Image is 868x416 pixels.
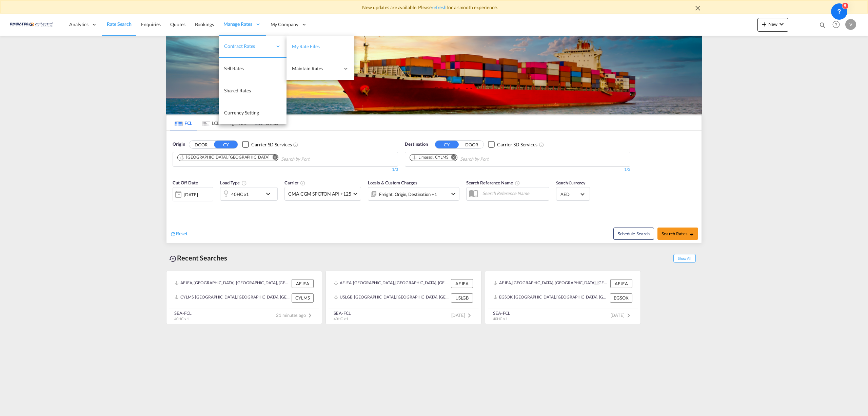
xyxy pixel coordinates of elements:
span: Show All [673,254,696,263]
button: DOOR [460,141,484,148]
span: Enquiries [141,21,161,27]
span: Search Rates [662,231,694,236]
span: Help [830,19,842,30]
md-icon: icon-airplane [229,119,237,124]
md-icon: icon-plus 400-fg [760,20,768,28]
md-icon: icon-chevron-right [625,311,633,320]
span: Analytics [69,21,88,28]
div: [DATE] [184,192,198,198]
div: Carrier SD Services [251,141,292,148]
img: LCL+%26+FCL+BACKGROUND.png [166,36,702,114]
recent-search-card: AEJEA, [GEOGRAPHIC_DATA], [GEOGRAPHIC_DATA], [GEOGRAPHIC_DATA], [GEOGRAPHIC_DATA] AEJEAEGSOK, [GE... [485,271,641,324]
div: EGSOK [610,293,632,302]
span: 21 minutes ago [276,312,314,318]
span: Contract Rates [224,43,272,50]
span: [DATE] [611,312,633,318]
span: Manage Rates [223,21,252,28]
span: Search Reference Name [466,180,520,185]
div: Carrier SD Services [497,141,537,148]
div: Contract Rates [219,36,287,58]
span: 40HC x 1 [493,316,508,321]
button: Remove [447,155,457,161]
img: c67187802a5a11ec94275b5db69a26e6.png [10,17,56,32]
md-chips-wrap: Chips container. Use arrow keys to select chips. [176,152,348,165]
div: AEJEA, Jebel Ali, United Arab Emirates, Middle East, Middle East [334,279,449,288]
div: OriginDOOR CY Checkbox No InkUnchecked: Search for CY (Container Yard) services for all selected ... [166,131,702,243]
span: Sell Rates [224,66,244,71]
div: CYLMS [292,293,314,302]
md-checkbox: Checkbox No Ink [242,141,292,148]
span: Load Type [220,180,247,185]
div: Limassol, CYLMS [412,155,448,160]
div: 1/3 [173,167,398,173]
span: Cut Off Date [173,180,198,185]
md-icon: icon-chevron-down [777,20,786,28]
div: AEJEA [451,279,473,288]
md-icon: icon-chevron-down [449,190,457,198]
md-icon: icon-magnify [819,21,826,29]
a: Rate Search [102,14,136,36]
div: [DATE] [173,187,213,201]
md-select: Select Currency: د.إ AEDUnited Arab Emirates Dirham [560,189,586,199]
md-checkbox: Checkbox No Ink [488,141,537,148]
div: SEA-FCL [334,310,351,316]
div: New updates are available. Please for a smooth experience. [163,4,705,11]
div: Maintain Rates [287,58,354,80]
md-icon: Unchecked: Search for CY (Container Yard) services for all selected carriers.Checked : Search for... [293,142,298,147]
span: [DATE] [451,312,473,318]
md-icon: icon-close [694,4,702,12]
span: Currency Setting [224,110,259,115]
md-icon: icon-chevron-down [264,190,276,198]
div: SEA-FCL [174,310,192,316]
div: AEJEA, Jebel Ali, United Arab Emirates, Middle East, Middle East [493,279,609,288]
md-icon: icon-chevron-right [465,311,473,320]
md-pagination-wrapper: Use the left and right arrow keys to navigate between tabs [170,115,278,130]
span: AED [560,191,579,197]
span: Search Currency [556,180,586,185]
a: Shared Rates [219,80,287,102]
a: Currency Setting [219,102,287,124]
span: New [760,21,786,27]
div: Press delete to remove this chip. [412,155,450,160]
md-icon: icon-refresh [170,231,176,237]
a: Bookings [190,14,219,36]
div: icon-refreshReset [170,230,188,238]
button: Search Ratesicon-arrow-right [657,228,698,240]
span: Shared Rates [224,88,251,93]
md-tab-item: LCL [197,115,224,130]
a: My Rate Files [287,36,354,58]
span: CMA CGM SPOTON API +125 [288,191,351,197]
span: Destination [405,141,428,148]
div: icon-magnify [819,21,826,32]
div: 40HC x1 [231,189,249,199]
div: Analytics [64,14,102,36]
span: Maintain Rates [292,65,340,72]
span: Origin [173,141,185,148]
div: 40HC x1icon-chevron-down [220,187,278,201]
div: 1/3 [405,167,630,173]
div: Freight Origin Destination Factory Stuffing [379,189,437,199]
div: AEJEA, Jebel Ali, United Arab Emirates, Middle East, Middle East [175,279,290,288]
md-icon: icon-chevron-right [306,311,314,320]
a: Sell Rates [219,58,287,80]
div: Help [830,19,845,31]
span: Locals & Custom Charges [368,180,417,185]
div: USLGB, Long Beach, CA, United States, North America, Americas [334,293,449,302]
button: CY [435,141,459,148]
md-datepicker: Select [173,201,178,210]
div: Press delete to remove this chip. [180,155,271,160]
span: Reset [176,231,188,236]
span: Rate Search [107,21,132,27]
div: V [845,19,856,30]
input: Chips input. [281,154,346,165]
div: My Company [266,14,312,36]
md-icon: icon-arrow-right [689,232,694,237]
md-icon: Your search will be saved by the below given name [515,180,520,186]
recent-search-card: AEJEA, [GEOGRAPHIC_DATA], [GEOGRAPHIC_DATA], [GEOGRAPHIC_DATA], [GEOGRAPHIC_DATA] AEJEACYLMS, [GE... [166,271,322,324]
div: Manage Rates [219,14,266,36]
md-tab-item: FCL [170,115,197,130]
a: Enquiries [136,14,165,36]
div: AEJEA [610,279,632,288]
button: icon-plus 400-fgNewicon-chevron-down [757,18,788,32]
div: USLGB [451,293,473,302]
